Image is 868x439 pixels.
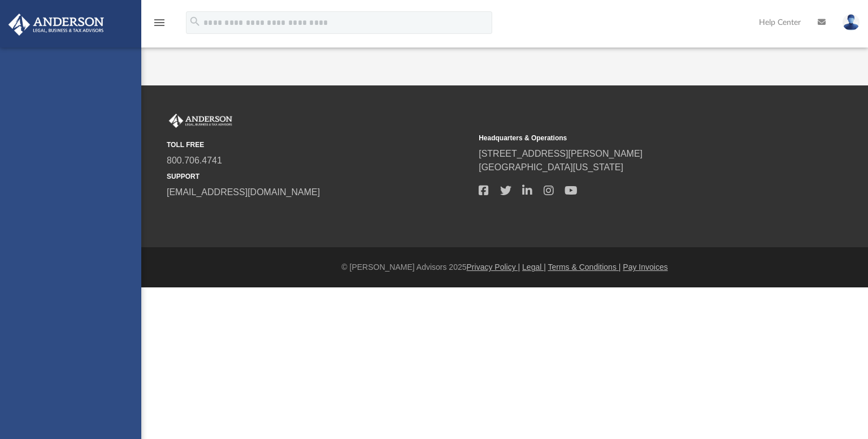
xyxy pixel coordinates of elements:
a: Privacy Policy | [467,262,520,272]
img: Anderson Advisors Platinum Portal [5,14,107,36]
i: search [189,15,201,28]
a: 800.706.4741 [167,156,222,165]
a: Terms & Conditions | [548,262,621,272]
a: Legal | [522,262,546,272]
div: © [PERSON_NAME] Advisors 2025 [141,261,868,273]
a: menu [153,21,166,29]
small: TOLL FREE [167,140,471,150]
a: [STREET_ADDRESS][PERSON_NAME] [479,149,643,158]
small: Headquarters & Operations [479,133,783,143]
img: User Pic [843,14,860,31]
a: Pay Invoices [623,262,667,272]
img: Anderson Advisors Platinum Portal [167,114,235,128]
i: menu [153,16,166,29]
a: [GEOGRAPHIC_DATA][US_STATE] [479,162,623,172]
small: SUPPORT [167,171,471,182]
a: [EMAIL_ADDRESS][DOMAIN_NAME] [167,187,320,197]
